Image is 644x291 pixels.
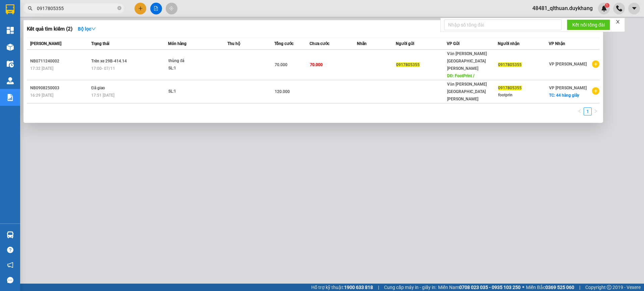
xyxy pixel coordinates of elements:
span: 17:00 - 07/11 [91,66,115,71]
span: Văn [PERSON_NAME][GEOGRAPHIC_DATA][PERSON_NAME] [447,51,487,71]
div: NB0908250003 [30,85,89,92]
img: logo-vxr [6,4,14,14]
button: right [592,107,600,115]
span: Nhãn [357,41,367,46]
img: warehouse-icon [7,77,14,84]
div: thùng đá [168,57,219,65]
img: warehouse-icon [7,60,14,67]
span: VP [PERSON_NAME] [549,86,587,90]
span: Người gửi [396,41,414,46]
h3: Kết quả tìm kiếm ( 2 ) [27,26,72,33]
span: 17:32 [DATE] [30,66,53,71]
span: notification [7,262,13,268]
span: VP [PERSON_NAME] [549,62,587,66]
span: plus-circle [592,60,599,68]
button: left [576,107,584,115]
span: close-circle [117,5,121,12]
span: 17:51 [DATE] [91,93,114,98]
span: Trên xe 29B-414.14 [91,59,127,63]
span: close [615,19,620,24]
span: Chưa cước [310,41,329,46]
span: VP Nhận [549,41,565,46]
span: Tổng cước [274,41,293,46]
span: VP Gửi [447,41,460,46]
span: Văn [PERSON_NAME][GEOGRAPHIC_DATA][PERSON_NAME] [447,82,487,101]
span: question-circle [7,247,13,253]
span: [PERSON_NAME] [30,41,61,46]
span: TC: 44 hàng giây [549,93,579,98]
strong: Bộ lọc [78,26,96,32]
span: 70.000 [310,62,323,67]
img: solution-icon [7,94,14,101]
span: down [91,27,96,31]
img: dashboard-icon [7,27,14,34]
span: plus-circle [592,87,599,95]
span: message [7,277,13,283]
span: Người nhận [498,41,520,46]
span: Món hàng [168,41,186,46]
button: Kết nối tổng đài [567,19,610,30]
span: DĐ: FootPrint / [447,74,475,78]
span: search [28,6,33,11]
span: Kết nối tổng đài [572,21,605,29]
div: footprin [498,92,548,99]
img: warehouse-icon [7,231,14,238]
span: 120.000 [275,89,290,94]
span: right [594,109,598,113]
li: 1 [584,107,592,115]
span: 0917805355 [396,62,420,67]
img: warehouse-icon [7,44,14,51]
span: 0917805355 [498,86,522,90]
span: Trạng thái [91,41,109,46]
li: Previous Page [576,107,584,115]
span: 0917805355 [498,62,522,67]
input: Tìm tên, số ĐT hoặc mã đơn [37,5,116,12]
input: Nhập số tổng đài [444,19,561,30]
span: left [578,109,582,113]
span: 70.000 [275,62,287,67]
span: close-circle [117,6,121,10]
button: Bộ lọcdown [72,23,101,34]
div: SL: 1 [168,65,219,72]
span: Thu hộ [227,41,240,46]
div: SL: 1 [168,88,219,95]
span: 16:29 [DATE] [30,93,53,98]
li: Next Page [592,107,600,115]
span: Đã giao [91,86,105,90]
div: NB0711240002 [30,58,89,65]
a: 1 [584,108,591,115]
